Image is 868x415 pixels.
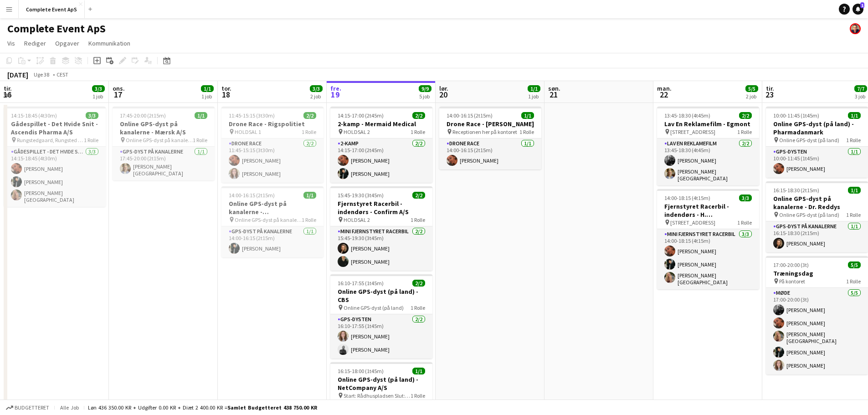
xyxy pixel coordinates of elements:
[195,112,207,119] span: 1/1
[411,392,425,399] span: 1 Rolle
[7,39,15,47] span: Vis
[548,84,560,92] span: søn.
[310,93,322,100] div: 2 job
[330,200,432,216] h3: Fjernstyret Racerbil - indendørs - Confirm A/S
[17,137,84,143] span: Rungstedgaard, Rungsted [STREET_ADDRESS]
[412,192,425,199] span: 2/2
[439,120,541,128] h3: Drone Race - [PERSON_NAME]
[439,107,541,169] div: 14:00-16:15 (2t15m)1/1Drone Race - [PERSON_NAME] Receptionen her på kontoret1 RolleDrone Race1/11...
[766,256,868,374] app-job-card: 17:00-20:00 (3t)5/5Træningsdag På kontoret1 RolleMøde5/517:00-20:00 (3t)[PERSON_NAME][PERSON_NAME...
[746,93,758,100] div: 2 job
[221,120,324,128] h3: Drone Race - Rigspolitiet
[310,85,323,92] span: 3/3
[779,278,805,285] span: På kontoret
[330,226,432,271] app-card-role: Mini Fjernstyret Racerbil2/215:45-19:30 (3t45m)[PERSON_NAME][PERSON_NAME]
[670,128,715,135] span: [STREET_ADDRESS]
[846,137,861,143] span: 1 Rolle
[438,89,448,100] span: 20
[657,107,759,185] div: 13:45-18:30 (4t45m)2/2Lav En Reklamefilm - Egmont [STREET_ADDRESS]1 RolleLav En Reklamefilm2/213:...
[56,71,68,78] div: CEST
[737,128,752,135] span: 1 Rolle
[670,219,715,226] span: [STREET_ADDRESS]
[439,138,541,169] app-card-role: Drone Race1/114:00-16:15 (2t15m)[PERSON_NAME]
[92,85,105,92] span: 3/3
[766,120,868,136] h3: Online GPS-dyst (på land) - Pharmadanmark
[15,405,49,411] span: Budgetteret
[344,304,404,311] span: Online GPS-dyst (på land)
[19,0,85,18] button: Complete Event ApS
[657,229,759,289] app-card-role: Mini Fjernstyret Racerbil3/314:00-18:15 (4t15m)[PERSON_NAME][PERSON_NAME][PERSON_NAME][GEOGRAPHIC...
[412,112,425,119] span: 2/2
[848,112,861,119] span: 1/1
[412,368,425,374] span: 1/1
[85,37,134,49] a: Kommunikation
[737,219,752,226] span: 1 Rolle
[221,186,324,257] div: 14:00-16:15 (2t15m)1/1Online GPS-dyst på kanalerne - [GEOGRAPHIC_DATA] Online GPS-dyst på kanaler...
[766,181,868,252] app-job-card: 16:15-18:30 (2t15m)1/1Online GPS-dyst på kanalerne - Dr. Reddys Online GPS-dyst (på land)1 RolleG...
[657,120,759,128] h3: Lav En Reklamefilm - Egmont
[739,195,752,201] span: 3/3
[329,89,341,100] span: 19
[221,107,324,183] app-job-card: 11:45-15:15 (3t30m)2/2Drone Race - Rigspolitiet HOLDSAL 11 RolleDrone Race2/211:45-15:15 (3t30m)[...
[113,107,215,180] div: 17:45-20:00 (2t15m)1/1Online GPS-dyst på kanalerne - Mærsk A/S Online GPS-dyst på kanalerne1 Roll...
[779,211,839,218] span: Online GPS-dyst (på land)
[766,195,868,211] h3: Online GPS-dyst på kanalerne - Dr. Reddys
[855,93,867,100] div: 3 job
[766,288,868,374] app-card-role: Møde5/517:00-20:00 (3t)[PERSON_NAME][PERSON_NAME][PERSON_NAME][GEOGRAPHIC_DATA][PERSON_NAME][PERS...
[55,39,79,47] span: Opgaver
[779,137,839,143] span: Online GPS-dyst (på land)
[338,192,384,199] span: 15:45-19:30 (3t45m)
[302,128,316,135] span: 1 Rolle
[419,93,431,100] div: 5 job
[412,280,425,287] span: 2/2
[766,221,868,252] app-card-role: GPS-dyst på kanalerne1/116:15-18:30 (2t15m)[PERSON_NAME]
[521,112,534,119] span: 1/1
[303,192,316,199] span: 1/1
[5,403,51,413] button: Budgetteret
[86,112,98,119] span: 3/3
[21,37,50,49] a: Rediger
[447,112,493,119] span: 14:00-16:15 (2t15m)
[330,274,432,359] app-job-card: 16:10-17:55 (1t45m)2/2Online GPS-dyst (på land) - CBS Online GPS-dyst (på land)1 RolleGPS-dysten2...
[338,368,384,374] span: 16:15-18:00 (1t45m)
[330,375,432,392] h3: Online GPS-dyst (på land) - NetCompany A/S
[126,137,193,143] span: Online GPS-dyst på kanalerne
[848,261,861,268] span: 5/5
[773,187,819,194] span: 16:15-18:30 (2t15m)
[850,23,861,34] app-user-avatar: Christian Brøckner
[113,120,215,136] h3: Online GPS-dyst på kanalerne - Mærsk A/S
[411,216,425,223] span: 1 Rolle
[547,89,560,100] span: 21
[846,211,861,218] span: 1 Rolle
[330,186,432,271] app-job-card: 15:45-19:30 (3t45m)2/2Fjernstyret Racerbil - indendørs - Confirm A/S HOLDSAL 21 RolleMini Fjernst...
[201,85,214,92] span: 1/1
[657,138,759,185] app-card-role: Lav En Reklamefilm2/213:45-18:30 (4t45m)[PERSON_NAME][PERSON_NAME][GEOGRAPHIC_DATA]
[330,120,432,128] h3: 2-kamp - Mermaid Medical
[221,138,324,183] app-card-role: Drone Race2/211:45-15:15 (3t30m)[PERSON_NAME][PERSON_NAME]
[664,112,710,119] span: 13:45-18:30 (4t45m)
[439,84,448,92] span: lør.
[411,128,425,135] span: 1 Rolle
[221,200,324,216] h3: Online GPS-dyst på kanalerne - [GEOGRAPHIC_DATA]
[765,89,774,100] span: 23
[235,216,302,223] span: Online GPS-dyst på kanalerne
[766,147,868,178] app-card-role: GPS-dysten1/110:00-11:45 (1t45m)[PERSON_NAME]
[229,112,275,119] span: 11:45-15:15 (3t30m)
[51,37,83,49] a: Opgaver
[854,85,867,92] span: 7/7
[330,107,432,183] app-job-card: 14:15-17:00 (2t45m)2/22-kamp - Mermaid Medical HOLDSAL 21 Rolle2-kamp2/214:15-17:00 (2t45m)[PERSO...
[745,85,758,92] span: 5/5
[766,107,868,178] app-job-card: 10:00-11:45 (1t45m)1/1Online GPS-dyst (på land) - Pharmadanmark Online GPS-dyst (på land)1 RolleG...
[773,261,809,268] span: 17:00-20:00 (3t)
[338,280,384,287] span: 16:10-17:55 (1t45m)
[221,84,231,92] span: tor.
[120,112,166,119] span: 17:45-20:00 (2t15m)
[853,4,863,15] a: 1
[4,107,106,207] app-job-card: 14:15-18:45 (4t30m)3/3Gådespillet - Det Hvide Snit - Ascendis Pharma A/S Rungstedgaard, Rungsted ...
[235,128,261,135] span: HOLDSAL 1
[111,89,125,100] span: 17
